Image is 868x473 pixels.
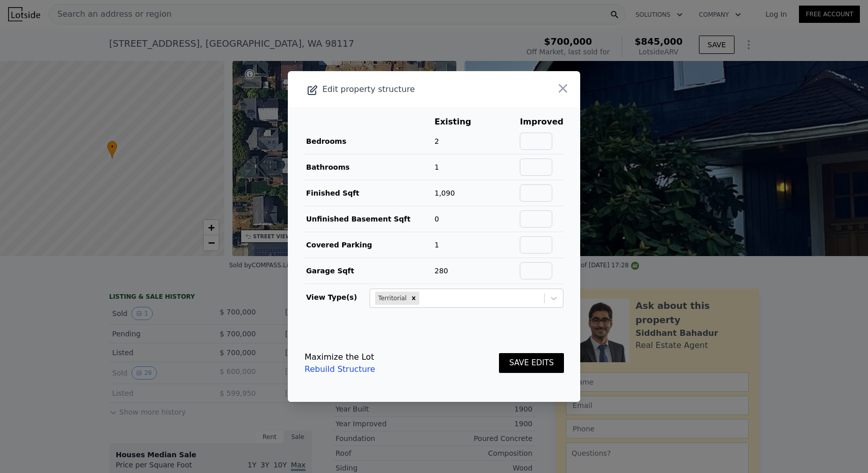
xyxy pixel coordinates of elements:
[435,241,439,249] span: 1
[434,115,487,129] th: Existing
[435,267,448,275] span: 280
[435,189,455,197] span: 1,090
[304,206,434,232] td: Unfinished Basement Sqft
[304,154,434,180] td: Bathrooms
[288,82,522,97] div: Edit property structure
[304,258,434,284] td: Garage Sqft
[304,129,434,154] td: Bedrooms
[375,292,408,305] div: Territorial
[499,353,564,373] button: SAVE EDITS
[304,180,434,206] td: Finished Sqft
[435,215,439,223] span: 0
[304,284,369,308] td: View Type(s)
[408,292,419,305] div: Remove Territorial
[435,137,439,145] span: 2
[305,351,375,363] div: Maximize the Lot
[305,363,375,375] a: Rebuild Structure
[519,115,564,129] th: Improved
[435,163,439,171] span: 1
[304,232,434,258] td: Covered Parking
